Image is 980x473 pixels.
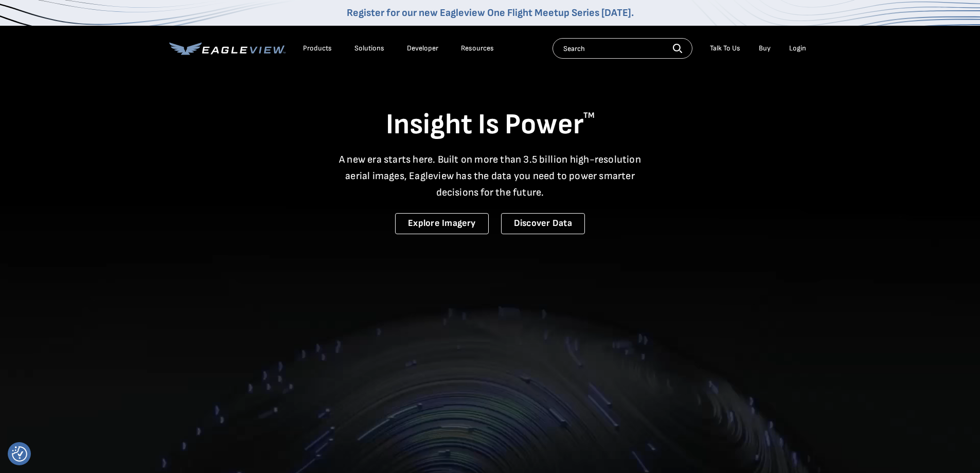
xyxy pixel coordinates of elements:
div: Solutions [354,44,384,53]
input: Search [553,38,692,59]
a: Developer [407,44,438,53]
button: Consent Preferences [12,446,27,462]
div: Products [303,44,332,53]
img: Revisit consent button [12,446,27,462]
h1: Insight Is Power [169,107,811,143]
div: Login [789,44,806,53]
p: A new era starts here. Built on more than 3.5 billion high-resolution aerial images, Eagleview ha... [333,151,648,201]
a: Buy [759,44,771,53]
a: Explore Imagery [395,213,489,234]
div: Resources [461,44,494,53]
sup: TM [583,111,595,120]
a: Discover Data [501,213,585,234]
div: Talk To Us [710,44,740,53]
a: Register for our new Eagleview One Flight Meetup Series [DATE]. [347,7,634,19]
